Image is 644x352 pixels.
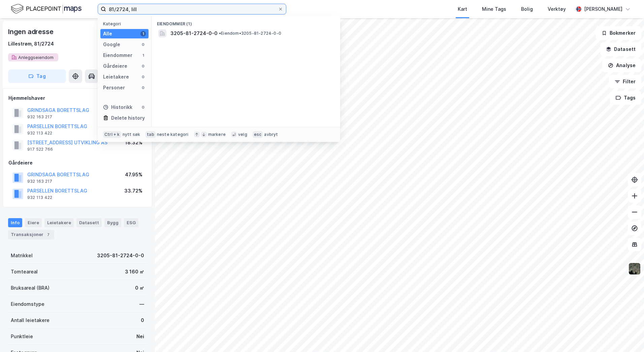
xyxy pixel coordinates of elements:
[264,132,278,137] div: avbryt
[11,268,38,276] div: Tomteareal
[140,63,146,69] div: 0
[103,131,121,138] div: Ctrl + k
[610,320,644,352] iframe: Chat Widget
[106,4,278,14] input: Søk på adresse, matrikkel, gårdeiere, leietakere eller personer
[125,139,142,147] div: 18.32%
[136,332,144,341] div: Nei
[602,59,641,72] button: Analyse
[584,5,622,13] div: [PERSON_NAME]
[125,171,142,179] div: 47.95%
[146,131,156,138] div: tab
[208,132,226,137] div: markere
[103,51,132,59] div: Eiendommer
[610,320,644,352] div: Kontrollprogram for chat
[140,53,146,58] div: 1
[238,132,247,137] div: velg
[610,91,641,105] button: Tags
[11,284,50,292] div: Bruksareal (BRA)
[123,132,140,137] div: nytt søk
[219,31,281,36] span: Eiendom • 3205-81-2724-0-0
[458,5,467,13] div: Kart
[76,218,102,227] div: Datasett
[104,218,121,227] div: Bygg
[8,218,22,227] div: Info
[596,26,641,40] button: Bokmerker
[140,105,146,110] div: 0
[27,130,52,136] div: 932 113 422
[11,300,44,308] div: Eiendomstype
[521,5,533,13] div: Bolig
[97,252,144,260] div: 3205-81-2724-0-0
[8,159,147,167] div: Gårdeiere
[11,316,50,324] div: Antall leietakere
[103,84,125,92] div: Personer
[103,40,120,49] div: Google
[8,26,55,37] div: Ingen adresse
[11,332,33,341] div: Punktleie
[482,5,506,13] div: Mine Tags
[11,3,82,15] img: logo.f888ab2527a4732fd821a326f86c7f29.svg
[103,73,129,81] div: Leietakere
[609,75,641,88] button: Filter
[170,29,218,37] span: 3205-81-2724-0-0
[11,252,33,260] div: Matrikkel
[44,218,74,227] div: Leietakere
[103,21,149,26] div: Kategori
[27,195,52,200] div: 932 113 422
[140,31,146,36] div: 1
[27,179,52,184] div: 932 163 217
[27,147,53,152] div: 917 522 766
[8,69,66,83] button: Tag
[45,231,52,238] div: 7
[8,94,147,102] div: Hjemmelshaver
[139,300,144,308] div: —
[111,114,145,122] div: Delete history
[103,103,132,111] div: Historikk
[8,40,54,48] div: Lillestrøm, 81/2724
[219,31,221,36] span: •
[125,268,144,276] div: 3 160 ㎡
[135,284,144,292] div: 0 ㎡
[152,16,340,28] div: Eiendommer (1)
[124,187,142,195] div: 33.72%
[8,230,54,239] div: Transaksjoner
[548,5,566,13] div: Verktøy
[103,62,127,70] div: Gårdeiere
[140,74,146,80] div: 0
[141,316,144,324] div: 0
[600,42,641,56] button: Datasett
[103,30,112,38] div: Alle
[253,131,263,138] div: esc
[124,218,138,227] div: ESG
[157,132,189,137] div: neste kategori
[25,218,42,227] div: Eiere
[27,114,52,120] div: 932 163 217
[140,85,146,90] div: 0
[140,42,146,47] div: 0
[628,262,641,275] img: 9k=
